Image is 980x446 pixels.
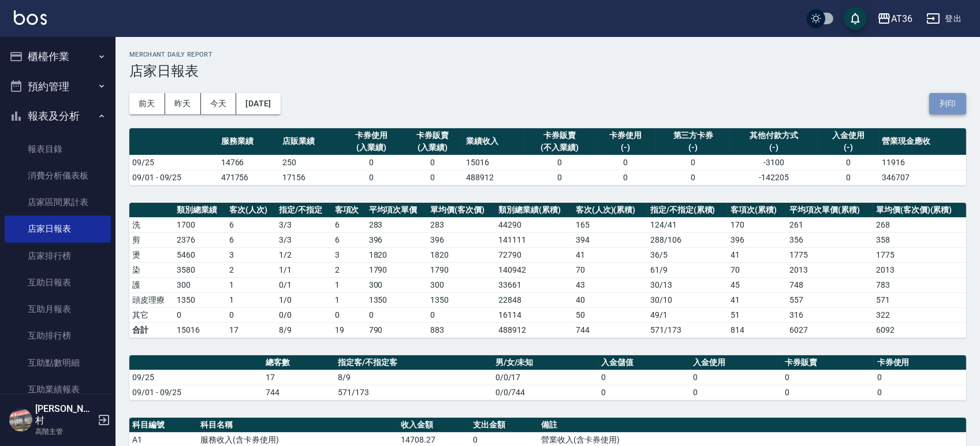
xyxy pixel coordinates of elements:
td: 1820 [366,247,428,262]
td: 49 / 1 [647,307,728,322]
td: 394 [573,232,647,247]
td: 6 [332,217,366,232]
td: 300 [366,277,428,292]
td: 70 [573,262,647,277]
td: 0 [595,155,656,170]
td: 3 / 3 [276,232,331,247]
td: 1 / 2 [276,247,331,262]
td: 790 [366,322,428,337]
a: 互助點數明細 [5,350,111,376]
td: 16114 [495,307,573,322]
td: 0 [782,385,874,400]
td: 0 [341,170,402,185]
td: 0 [427,307,495,322]
div: AT36 [891,12,912,26]
td: 316 [787,307,873,322]
a: 店家排行榜 [5,243,111,269]
td: 40 [573,292,647,307]
td: 141111 [495,232,573,247]
td: 1 [332,292,366,307]
th: 平均項次單價 [366,203,428,218]
td: 3 [332,247,366,262]
table: a dense table [129,128,966,185]
td: 2376 [174,232,226,247]
div: (-) [659,142,728,154]
td: 0 [226,307,276,322]
td: 170 [728,217,787,232]
th: 營業現金應收 [879,128,966,155]
td: 744 [573,322,647,337]
th: 客次(人次)(累積) [573,203,647,218]
td: 6 [332,232,366,247]
td: 557 [787,292,873,307]
td: 1790 [427,262,495,277]
td: 571 [873,292,966,307]
th: 總客數 [263,355,335,370]
td: 1 / 0 [276,292,331,307]
a: 互助業績報表 [5,376,111,403]
td: 8/9 [335,370,493,385]
div: 卡券使用 [344,129,399,142]
a: 報表目錄 [5,136,111,162]
td: 0/0/17 [493,370,598,385]
td: 30 / 13 [647,277,728,292]
div: (-) [598,142,653,154]
div: (-) [733,142,815,154]
td: 70 [728,262,787,277]
div: 其他付款方式 [733,129,815,142]
td: 22848 [495,292,573,307]
td: 5460 [174,247,226,262]
td: 0 [874,385,966,400]
img: Person [9,408,32,432]
td: 0 [524,170,595,185]
th: 單均價(客次價)(累積) [873,203,966,218]
div: (入業績) [344,142,399,154]
td: 396 [366,232,428,247]
td: 0 [598,385,690,400]
td: 1 [226,292,276,307]
button: 昨天 [165,93,201,114]
div: (入業績) [405,142,460,154]
td: 0 [656,155,731,170]
td: 30 / 10 [647,292,728,307]
td: 8/9 [276,322,331,337]
td: 燙 [129,247,174,262]
td: 33661 [495,277,573,292]
th: 類別總業績 [174,203,226,218]
div: (-) [821,142,876,154]
td: 261 [787,217,873,232]
td: 883 [427,322,495,337]
td: 1 / 1 [276,262,331,277]
table: a dense table [129,355,966,400]
td: 頭皮理療 [129,292,174,307]
td: 288 / 106 [647,232,728,247]
td: 488912 [463,170,524,185]
td: 11916 [879,155,966,170]
td: 0 [690,385,782,400]
th: 卡券販賣 [782,355,874,370]
td: 322 [873,307,966,322]
td: 346707 [879,170,966,185]
td: 36 / 5 [647,247,728,262]
th: 類別總業績(累積) [495,203,573,218]
td: 0 [366,307,428,322]
td: 283 [366,217,428,232]
td: 09/01 - 09/25 [129,170,218,185]
td: 0 [402,155,463,170]
td: 165 [573,217,647,232]
table: a dense table [129,203,966,338]
h5: [PERSON_NAME]村 [35,403,94,426]
td: 0 [690,370,782,385]
p: 高階主管 [35,426,94,437]
h2: Merchant Daily Report [129,51,966,58]
th: 科目名稱 [198,418,398,433]
td: 0 [595,170,656,185]
div: 入金使用 [821,129,876,142]
td: 814 [728,322,787,337]
button: 預約管理 [5,72,111,102]
td: 護 [129,277,174,292]
td: 300 [427,277,495,292]
th: 指定/不指定(累積) [647,203,728,218]
td: 09/25 [129,370,263,385]
td: 09/01 - 09/25 [129,385,263,400]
